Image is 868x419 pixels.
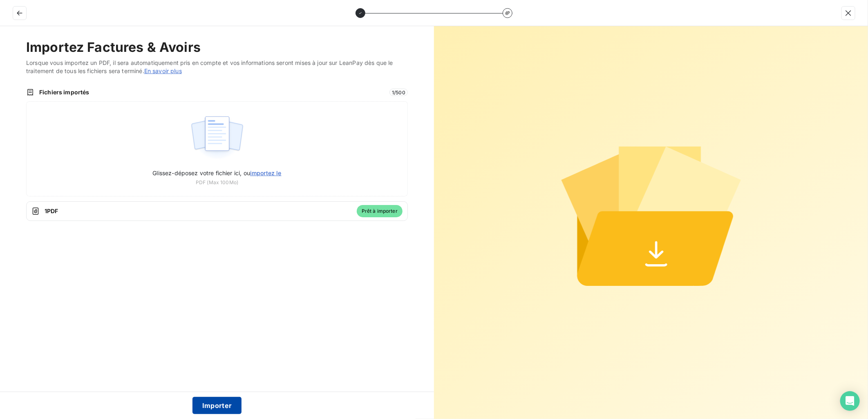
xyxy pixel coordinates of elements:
span: Fichiers importés [39,88,385,96]
span: Prêt à importer [357,205,403,217]
span: Glissez-déposez votre fichier ici, ou [152,169,281,176]
button: Importer [192,397,242,414]
a: En savoir plus [144,67,182,74]
div: Open Intercom Messenger [840,391,860,411]
img: illustration [190,111,244,164]
h2: Importez Factures & Avoirs [26,39,408,56]
span: Lorsque vous importez un PDF, il sera automatiquement pris en compte et vos informations seront m... [26,59,408,75]
span: importez le [250,169,282,176]
span: 1 PDF [45,207,352,215]
span: PDF (Max 100Mo) [196,179,238,186]
span: 1 / 500 [389,89,408,96]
